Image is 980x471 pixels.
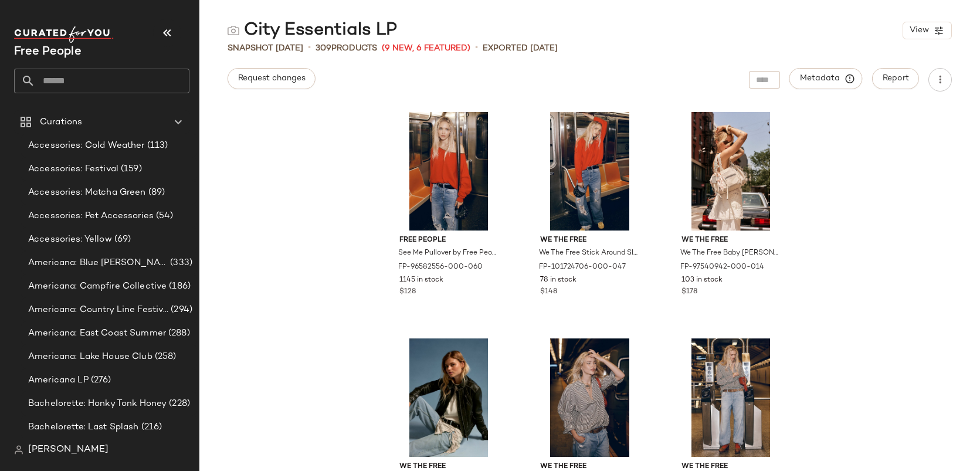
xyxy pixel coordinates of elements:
span: Americana: Blue [PERSON_NAME] Baby [28,256,168,270]
span: Americana: East Coast Summer [28,327,166,340]
span: We The Free Stick Around Slim Curve Jeans at Free People in Medium Wash, Size: 32 S [539,248,638,259]
img: svg%3e [14,445,23,455]
span: Accessories: Festival [28,162,118,176]
span: $148 [540,287,557,297]
span: 309 [316,44,331,53]
span: (258) [152,350,177,364]
span: Metadata [799,73,853,84]
span: (276) [89,374,111,387]
div: Products [316,42,377,55]
span: (216) [139,421,162,434]
img: 96582556_060_e [390,112,508,231]
img: svg%3e [228,25,239,36]
span: Accessories: Matcha Green [28,186,146,199]
span: FP-96582556-000-060 [398,262,483,273]
span: (69) [112,233,131,246]
img: 102459971_001_f [390,338,508,457]
span: (159) [118,162,142,176]
img: 101724706_047_0 [531,112,649,231]
span: (186) [167,280,191,293]
span: Americana: Campfire Collective [28,280,167,293]
span: FP-101724706-000-047 [539,262,626,273]
span: Accessories: Yellow [28,233,112,246]
span: Bachelorette: Last Splash [28,421,139,434]
span: Americana LP [28,374,89,387]
img: cfy_white_logo.C9jOOHJF.svg [14,26,114,43]
span: Bachelorette: Honky Tonk Honey [28,397,167,411]
span: (9 New, 6 Featured) [382,42,470,55]
button: Request changes [228,68,316,89]
img: 97540942_014_n [672,112,790,231]
span: Current Company Name [14,46,82,58]
span: We The Free [681,235,781,246]
span: We The Free Baby [PERSON_NAME] Tote Bag at Free People in Tan [680,248,779,259]
span: Curations [40,116,82,129]
span: Free People [399,235,499,246]
span: Americana: Country Line Festival [28,303,168,317]
button: View [903,22,952,39]
span: Accessories: Cold Weather [28,139,145,153]
span: (333) [168,256,192,270]
span: (294) [168,303,192,317]
span: Snapshot [DATE] [228,42,303,55]
span: View [909,26,929,35]
img: 101988525_049_e [531,338,649,457]
span: 78 in stock [540,275,577,286]
button: Report [872,68,919,89]
span: (228) [167,397,190,411]
span: Americana: Lake House Club [28,350,152,364]
button: Metadata [789,68,863,89]
span: $178 [681,287,697,297]
img: 102733821_040_0 [672,338,790,457]
p: Exported [DATE] [483,42,558,55]
span: FP-97540942-000-014 [680,262,764,273]
span: 1145 in stock [399,275,443,286]
span: (288) [166,327,190,340]
span: 103 in stock [681,275,723,286]
div: City Essentials LP [228,19,397,42]
span: Request changes [238,74,306,83]
span: • [308,41,311,55]
span: Report [882,74,909,83]
span: $128 [399,287,416,297]
span: (89) [146,186,165,199]
span: We The Free [540,235,639,246]
span: (54) [154,209,174,223]
span: (113) [145,139,168,153]
span: Accessories: Pet Accessories [28,209,154,223]
span: [PERSON_NAME] [28,443,108,457]
span: See Me Pullover by Free People in Red, Size: S [398,248,497,259]
span: • [475,41,478,55]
